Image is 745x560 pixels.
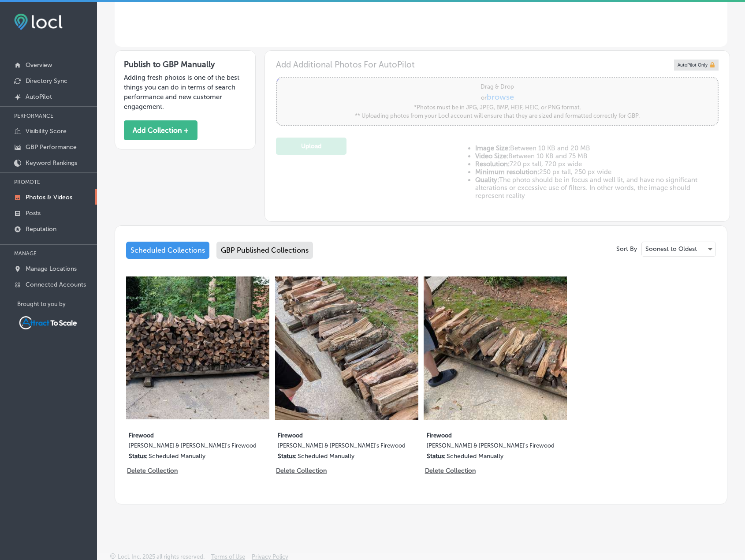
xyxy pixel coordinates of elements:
p: Scheduled Manually [447,452,503,460]
img: Attract To Scale [17,314,79,331]
p: Adding fresh photos is one of the best things you can do in terms of search performance and new c... [124,73,246,112]
p: Connected Accounts [26,281,86,288]
label: [PERSON_NAME] & [PERSON_NAME]'s Firewood [427,442,555,452]
p: Status: [129,452,148,460]
p: Scheduled Manually [149,452,205,460]
div: GBP Published Collections [216,242,313,259]
img: Collection thumbnail [275,276,418,420]
label: [PERSON_NAME] & [PERSON_NAME]'s Firewood [278,442,406,452]
img: Collection thumbnail [424,276,567,420]
p: Directory Sync [26,77,67,85]
p: Soonest to Oldest [645,245,697,253]
p: Sort By [616,245,637,253]
p: Visibility Score [26,127,67,135]
p: Scheduled Manually [298,452,354,460]
p: Delete Collection [276,467,326,474]
p: Overview [26,61,52,69]
p: Status: [427,452,446,460]
p: Keyword Rankings [26,159,77,167]
img: Collection thumbnail [126,276,269,420]
p: Reputation [26,225,56,233]
label: Firewood [129,427,241,442]
p: GBP Performance [26,143,77,151]
p: Delete Collection [425,467,475,474]
label: Firewood [427,427,539,442]
label: [PERSON_NAME] & [PERSON_NAME]'s Firewood [129,442,257,452]
h3: Publish to GBP Manually [124,60,246,69]
label: Firewood [278,427,390,442]
button: Add Collection + [124,120,197,140]
p: Posts [26,209,41,217]
p: Brought to you by [17,301,97,307]
p: Locl, Inc. 2025 all rights reserved. [118,553,205,560]
p: AutoPilot [26,93,52,101]
div: Soonest to Oldest [642,242,715,256]
p: Status: [278,452,297,460]
img: fda3e92497d09a02dc62c9cd864e3231.png [14,14,63,30]
p: Delete Collection [127,467,177,474]
div: Scheduled Collections [126,242,209,259]
p: Photos & Videos [26,194,72,201]
p: Manage Locations [26,265,77,273]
